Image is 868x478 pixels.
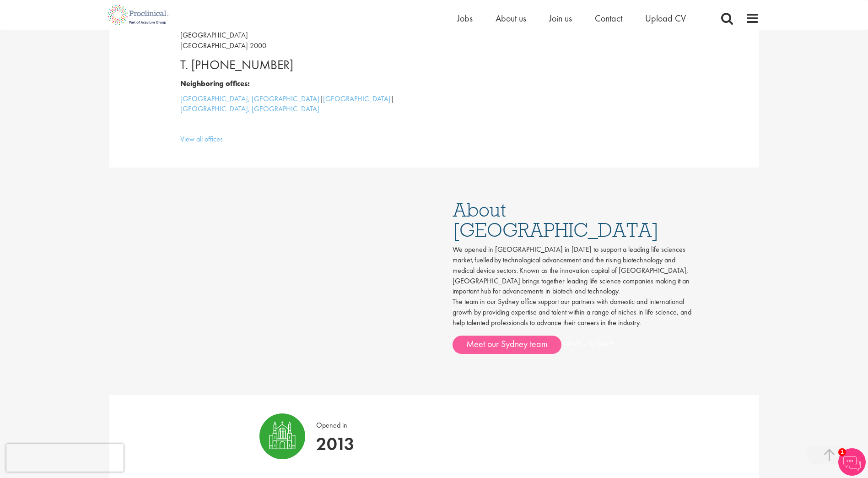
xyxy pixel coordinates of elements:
h1: About [GEOGRAPHIC_DATA] [453,200,695,240]
a: Meet our Sydney team [453,336,561,354]
a: [GEOGRAPHIC_DATA] [323,94,391,103]
a: Join us [549,12,572,24]
a: About us [496,12,526,24]
p: T. [PHONE_NUMBER] [180,56,427,74]
a: View all offices [180,134,223,144]
iframe: reCAPTCHA [6,444,124,472]
b: Neighboring offices: [180,79,250,88]
img: Chatbot [838,448,866,476]
img: Basel icon [259,413,305,459]
p: 2013 [316,431,355,457]
a: Jobs [457,12,473,24]
a: Upload CV [645,12,686,24]
a: Contact [595,12,622,24]
span: <div>…</div> [561,337,613,349]
p: Opened in [316,413,355,431]
span: 1 [838,448,846,456]
p: | | [180,94,427,115]
a: [GEOGRAPHIC_DATA], [GEOGRAPHIC_DATA] [180,104,319,114]
iframe: Sydney - Location Overview [173,190,430,335]
p: We opened in [GEOGRAPHIC_DATA] in [DATE] to support a leading life sciences market, fuelled by te... [453,244,695,328]
p: Level [STREET_ADDRESS][PERSON_NAME], [GEOGRAPHIC_DATA] [GEOGRAPHIC_DATA] [GEOGRAPHIC_DATA] 2000 [180,9,427,51]
a: [GEOGRAPHIC_DATA], [GEOGRAPHIC_DATA] [180,94,319,103]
